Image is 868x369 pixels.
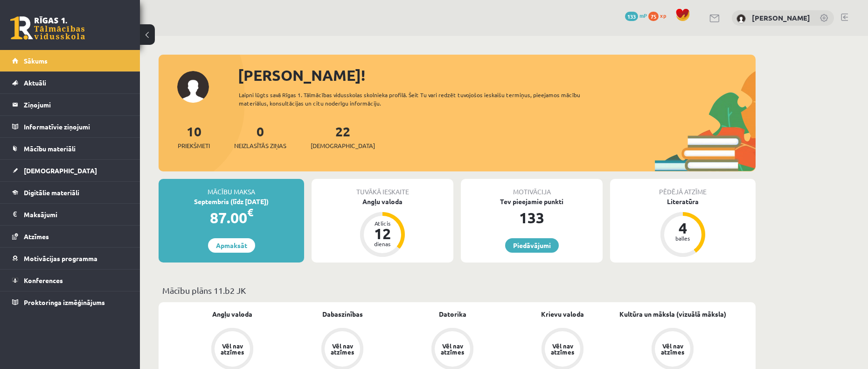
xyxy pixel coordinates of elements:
[162,284,752,297] p: Mācību plāns 11.b2 JK
[439,309,466,319] a: Datorika
[549,343,576,355] div: Vēl nav atzīmes
[24,57,48,65] span: Sākums
[238,64,756,86] div: [PERSON_NAME]!
[752,13,810,22] a: [PERSON_NAME]
[219,343,245,355] div: Vēl nav atzīmes
[12,116,128,137] a: Informatīvie ziņojumi
[12,248,128,269] a: Motivācijas programma
[368,226,396,241] div: 12
[159,179,304,197] div: Mācību maksa
[312,179,453,197] div: Tuvākā ieskaite
[12,270,128,291] a: Konferences
[12,291,128,313] a: Proktoringa izmēģinājums
[610,197,756,258] a: Literatūra 4 balles
[541,309,584,319] a: Krievu valoda
[329,343,355,355] div: Vēl nav atzīmes
[24,204,128,225] legend: Maksājumi
[648,12,659,21] span: 75
[625,12,638,21] span: 133
[10,16,85,40] a: Rīgas 1. Tālmācības vidusskola
[24,144,76,153] span: Mācību materiāli
[24,276,63,284] span: Konferences
[610,197,756,206] div: Literatūra
[619,309,726,319] a: Kultūra un māksla (vizuālā māksla)
[178,123,210,150] a: 10Priekšmeti
[736,14,746,23] img: Sandra Letinska
[12,204,128,225] a: Maksājumi
[669,235,697,241] div: balles
[159,206,304,229] div: 87.00
[12,160,128,181] a: [DEMOGRAPHIC_DATA]
[247,206,253,219] span: €
[461,179,603,197] div: Motivācija
[639,12,647,19] span: mP
[12,226,128,247] a: Atzīmes
[610,179,756,197] div: Pēdējā atzīme
[311,123,375,150] a: 22[DEMOGRAPHIC_DATA]
[625,12,647,19] a: 133 mP
[24,166,97,175] span: [DEMOGRAPHIC_DATA]
[12,50,128,71] a: Sākums
[208,238,255,253] a: Apmaksāt
[648,12,671,19] a: 75 xp
[312,197,453,206] div: Angļu valoda
[505,238,559,253] a: Piedāvājumi
[159,197,304,206] div: Septembris (līdz [DATE])
[312,197,453,258] a: Angļu valoda Atlicis 12 dienas
[24,232,49,241] span: Atzīmes
[439,343,465,355] div: Vēl nav atzīmes
[178,141,210,150] span: Priekšmeti
[234,123,286,150] a: 0Neizlasītās ziņas
[12,72,128,93] a: Aktuāli
[322,309,363,319] a: Dabaszinības
[669,220,697,235] div: 4
[24,254,97,263] span: Motivācijas programma
[234,141,286,150] span: Neizlasītās ziņas
[24,78,46,87] span: Aktuāli
[461,206,603,229] div: 133
[311,141,375,150] span: [DEMOGRAPHIC_DATA]
[12,138,128,159] a: Mācību materiāli
[660,343,686,355] div: Vēl nav atzīmes
[24,116,128,137] legend: Informatīvie ziņojumi
[239,91,597,107] div: Laipni lūgts savā Rīgas 1. Tālmācības vidusskolas skolnieka profilā. Šeit Tu vari redzēt tuvojošo...
[24,188,79,197] span: Digitālie materiāli
[212,309,252,319] a: Angļu valoda
[368,220,396,226] div: Atlicis
[461,197,603,206] div: Tev pieejamie punkti
[12,94,128,115] a: Ziņojumi
[24,298,105,306] span: Proktoringa izmēģinājums
[660,12,666,19] span: xp
[368,241,396,247] div: dienas
[24,94,128,115] legend: Ziņojumi
[12,182,128,203] a: Digitālie materiāli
